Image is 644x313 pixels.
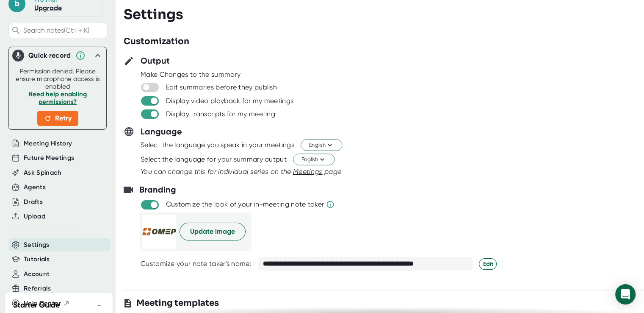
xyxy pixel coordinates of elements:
[479,258,497,270] button: Edit
[124,35,189,48] h3: Customization
[24,197,43,207] button: Drafts
[24,212,45,221] button: Upload
[24,240,50,250] button: Settings
[24,139,72,148] button: Meeting History
[24,284,51,293] button: Referrals
[37,111,78,126] button: Retry
[136,297,219,310] h3: Meeting templates
[166,83,277,92] div: Edit summaries before they publish
[141,260,252,268] div: Customize your note taker's name:
[139,183,176,196] h3: Branding
[24,254,50,264] button: Tutorials
[24,153,74,163] button: Future Meetings
[141,54,170,67] h3: Output
[309,141,334,149] span: English
[301,156,326,164] span: English
[293,167,323,177] button: Meetings
[24,299,70,308] button: Help Center
[190,226,235,237] span: Update image
[24,299,61,308] span: Help Center
[166,200,324,209] div: Customize the look of your in-meeting note taker
[141,155,287,164] div: Select the language for your summary output
[24,168,61,178] button: Ask Spinach
[14,67,101,126] div: Permission denied. Please ensure microphone access is enabled
[180,223,246,240] button: Update image
[28,51,71,60] div: Quick record
[293,168,323,176] span: Meetings
[483,260,493,268] span: Edit
[141,70,644,79] div: Make Changes to the summary
[124,6,183,22] h3: Settings
[141,168,341,176] i: You can change this for individual series on the page
[23,26,89,34] span: Search notes (Ctrl + K)
[24,269,50,279] button: Account
[28,90,87,106] a: Need help enabling permissions?
[166,110,275,118] div: Display transcripts for my meeting
[142,215,176,249] img: picture
[615,284,636,305] div: Open Intercom Messenger
[166,97,293,105] div: Display video playback for my meetings
[141,125,182,138] h3: Language
[34,4,62,12] a: Upgrade
[141,141,294,149] div: Select the language you speak in your meetings
[24,182,46,192] button: Agents
[293,154,334,165] button: English
[301,140,342,151] button: English
[12,47,103,64] div: Quick record
[44,113,72,123] span: Retry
